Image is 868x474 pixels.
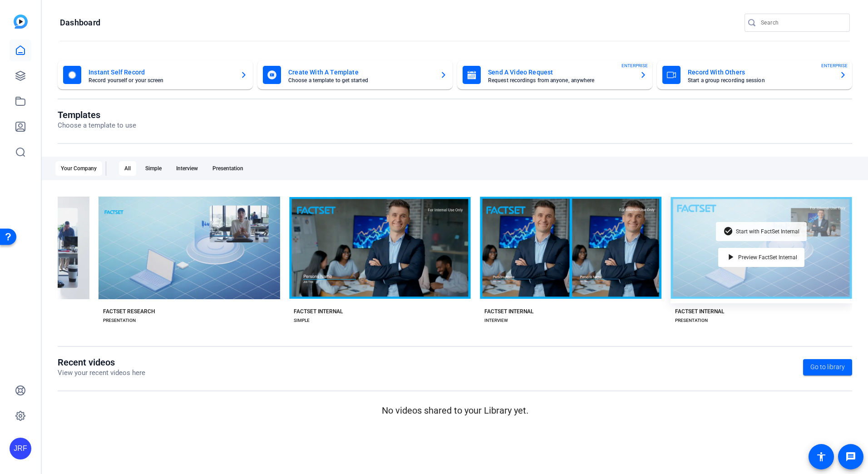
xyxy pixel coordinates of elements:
h1: Templates [58,109,136,120]
mat-icon: accessibility [816,451,827,462]
a: Go to library [803,359,852,375]
div: Simple [140,161,167,176]
div: PRESENTATION [103,317,136,324]
h1: Dashboard [60,17,100,28]
div: FACTSET INTERNAL [294,308,343,315]
h1: Recent videos [58,357,145,368]
span: Start with FactSet Internal [736,229,799,234]
div: Interview [171,161,203,176]
mat-icon: check_circle [723,226,734,237]
mat-icon: message [845,451,856,462]
mat-card-title: Send A Video Request [488,67,632,78]
div: Presentation [207,161,249,176]
div: All [119,161,136,176]
div: FACTSET INTERNAL [675,308,724,315]
span: ENTERPRISE [821,62,848,69]
p: No videos shared to your Library yet. [58,404,852,417]
p: View your recent videos here [58,368,145,378]
span: Go to library [810,362,845,372]
input: Search [761,17,843,28]
button: Create With A TemplateChoose a template to get started [257,60,453,89]
button: Send A Video RequestRequest recordings from anyone, anywhereENTERPRISE [457,60,652,89]
mat-card-title: Instant Self Record [89,67,233,78]
div: INTERVIEW [484,317,508,324]
p: Choose a template to use [58,120,136,131]
mat-card-title: Create With A Template [288,67,433,78]
mat-card-subtitle: Record yourself or your screen [89,78,233,83]
div: Your Company [55,161,102,176]
button: Record With OthersStart a group recording sessionENTERPRISE [657,60,852,89]
span: Preview FactSet Internal [738,255,797,260]
span: ENTERPRISE [621,62,648,69]
mat-card-subtitle: Choose a template to get started [288,78,433,83]
button: Instant Self RecordRecord yourself or your screen [58,60,253,89]
img: blue-gradient.svg [14,15,28,29]
div: PRESENTATION [675,317,708,324]
mat-card-subtitle: Request recordings from anyone, anywhere [488,78,632,83]
mat-card-title: Record With Others [688,67,832,78]
mat-card-subtitle: Start a group recording session [688,78,832,83]
mat-icon: play_arrow [725,252,736,263]
div: SIMPLE [294,317,310,324]
div: FACTSET RESEARCH [103,308,155,315]
div: JRF [10,438,31,459]
div: FACTSET INTERNAL [484,308,533,315]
